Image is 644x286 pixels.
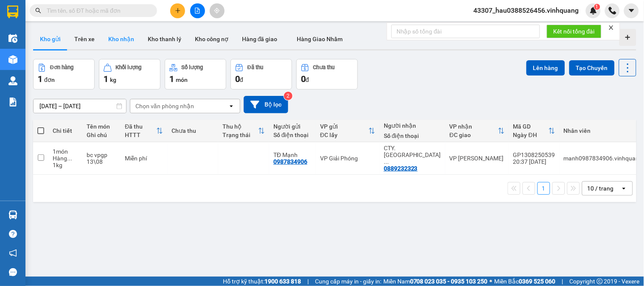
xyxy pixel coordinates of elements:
div: VP Giải Phóng [320,155,375,162]
strong: 0708 023 035 - 0935 103 250 [410,278,488,285]
span: đơn [44,76,55,83]
div: Mã GD [513,123,548,130]
img: solution-icon [8,98,17,107]
span: 0 [235,74,240,84]
input: Tìm tên, số ĐT hoặc mã đơn [47,6,147,15]
span: | [307,277,309,286]
div: GP1308250539 [513,151,555,158]
button: Đơn hàng1đơn [33,59,95,90]
button: file-add [190,3,205,18]
div: ĐC lấy [320,132,368,138]
img: icon-new-feature [590,7,597,14]
div: Số điện thoại [384,132,441,139]
img: warehouse-icon [8,34,17,43]
div: Ngày ĐH [513,132,548,138]
button: Số lượng1món [165,59,226,90]
th: Toggle SortBy [316,120,380,142]
span: 0 [301,74,306,84]
div: 10 / trang [588,184,614,193]
span: copyright [597,278,603,284]
img: warehouse-icon [8,76,17,85]
div: Ghi chú [87,132,116,138]
div: manh0987834906.vinhquang [564,155,643,162]
button: Chưa thu0đ [296,59,358,90]
button: Kho nhận [101,29,141,49]
div: Người nhận [384,122,441,129]
span: ... [384,158,389,165]
div: Chọn văn phòng nhận [135,102,194,110]
img: warehouse-icon [8,55,17,64]
span: 1 [596,4,599,10]
span: đ [306,76,309,83]
div: VP nhận [450,123,498,130]
button: Trên xe [67,29,101,49]
span: 43307_hau0388526456.vinhquang [467,5,586,16]
th: Toggle SortBy [509,120,560,142]
img: warehouse-icon [8,210,17,219]
img: logo-vxr [7,6,18,18]
div: Nhân viên [564,127,643,134]
button: Kết nối tổng đài [547,25,602,38]
div: TĐ Mạnh [273,151,312,158]
span: đ [240,76,243,83]
span: món [176,76,188,83]
span: Hàng Giao Nhầm [297,36,343,42]
span: caret-down [628,7,636,14]
button: Tạo Chuyến [569,60,615,76]
button: Hàng đã giao [235,29,284,49]
button: Lên hàng [526,60,565,76]
div: bc vpgp 13\08 [87,151,116,165]
div: 0987834906 [273,158,307,165]
div: Đã thu [125,123,156,130]
div: Khối lượng [116,64,142,70]
span: ... [67,155,72,162]
span: message [9,268,17,276]
sup: 2 [284,92,292,100]
div: VP [PERSON_NAME] [450,155,505,162]
th: Toggle SortBy [121,120,167,142]
span: 1 [169,74,174,84]
button: Kho gửi [33,29,67,49]
button: plus [170,3,185,18]
div: Người gửi [273,123,312,130]
div: Miễn phí [125,155,163,162]
span: Cung cấp máy in - giấy in: [315,277,381,286]
div: Thu hộ [222,123,258,130]
span: question-circle [9,230,17,238]
strong: 0369 525 060 [519,278,556,285]
div: Chưa thu [313,64,335,70]
strong: 1900 633 818 [264,278,301,285]
input: Nhập số tổng đài [391,25,540,38]
span: Miền Bắc [495,277,556,286]
div: Tạo kho hàng mới [619,29,636,46]
div: ĐC giao [450,132,498,138]
div: Đã thu [247,64,263,70]
span: Kết nối tổng đài [554,27,595,36]
span: plus [175,8,181,14]
span: 1 [38,74,42,84]
span: | [562,277,563,286]
button: Đã thu0đ [231,59,292,90]
div: 20:37 [DATE] [513,158,555,165]
svg: open [228,103,235,109]
div: 0889232323 [384,165,418,172]
span: search [35,8,41,14]
button: caret-down [624,3,639,18]
div: VP gửi [320,123,368,130]
span: 1 [104,74,108,84]
div: Tên món [87,123,116,130]
span: Miền Nam [383,277,488,286]
div: HTTT [125,132,156,138]
div: Số lượng [182,64,203,70]
div: Chưa thu [172,127,214,134]
span: aim [214,8,220,14]
th: Toggle SortBy [218,120,269,142]
span: close [608,25,614,31]
div: 1 món [53,148,78,155]
div: Số điện thoại [273,132,312,138]
button: Kho thanh lý [141,29,188,49]
span: Hỗ trợ kỹ thuật: [223,277,301,286]
div: Hàng thông thường [53,155,78,162]
button: Kho công nợ [188,29,235,49]
div: Chi tiết [53,127,78,134]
